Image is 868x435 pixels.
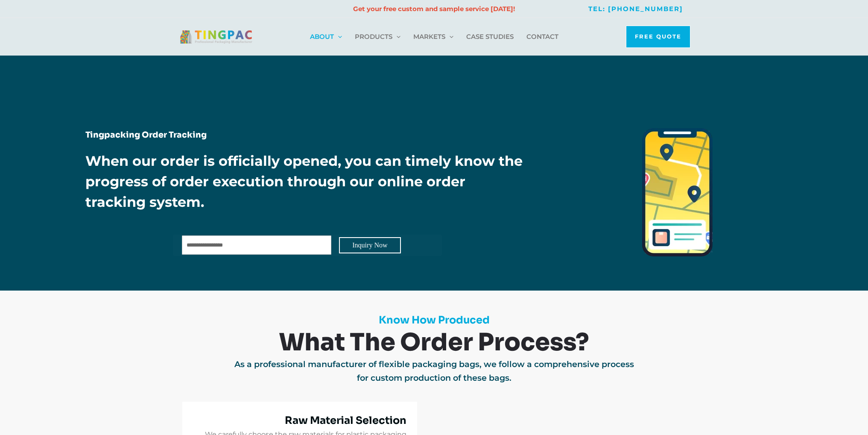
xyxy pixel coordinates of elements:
[304,18,348,56] a: About菜单切换Menu Toggle
[182,312,686,328] h5: Know How Produced
[355,18,392,56] span: Products
[182,235,331,255] input: Enter Order Email
[348,18,407,56] a: Products菜单切换Menu Toggle
[460,18,520,56] a: Case Studies
[466,18,514,56] span: Case Studies
[233,357,636,385] p: As a professional manufacturer of flexible packaging bags, we follow a comprehensive process for ...
[407,18,460,56] a: Markets菜单切换Menu Toggle
[304,18,565,56] nav: 网站导航
[392,18,400,56] span: Menu Toggle
[85,128,529,142] h1: Tingpacking Order Tracking
[310,18,334,56] span: About
[182,328,686,357] h2: What The Order Process?
[642,128,713,256] img: Order Tracking 1
[445,18,453,56] span: Menu Toggle
[178,29,255,45] img: Ting Packaging
[413,18,445,56] span: Markets
[626,26,690,48] a: Free Quote
[334,18,342,56] span: Menu Toggle
[339,237,401,253] button: Inquiry Now
[193,412,407,429] h4: Raw Material Selection
[520,18,565,56] a: Contact
[526,18,558,56] span: Contact
[85,151,529,212] p: When our order is officially opened, you can timely know the progress of order execution through ...
[353,5,515,13] strong: Get your free custom and sample service [DATE]!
